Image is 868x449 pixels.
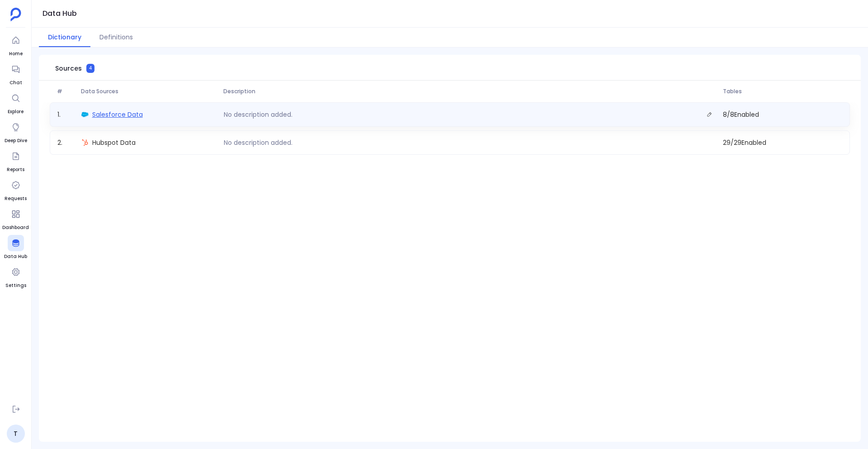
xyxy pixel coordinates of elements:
span: Tables [719,88,846,95]
a: T [7,425,25,443]
span: Sources [55,64,82,73]
button: Dictionary [39,28,90,47]
span: 29 / 29 Enabled [719,138,846,147]
span: 4 [86,64,94,73]
a: Data Hub [4,235,27,260]
span: Data Sources [77,88,220,95]
span: # [53,88,77,95]
span: Explore [8,108,24,115]
span: 1 . [54,108,78,121]
h1: Data Hub [42,7,77,20]
img: petavue logo [10,8,21,21]
a: Reports [7,148,24,173]
a: Explore [8,90,24,115]
button: Definitions [90,28,142,47]
a: Requests [5,177,27,202]
a: Dashboard [2,206,29,231]
span: Deep Dive [5,137,27,144]
span: Salesforce Data [92,110,143,119]
p: No description added. [220,110,296,119]
a: Deep Dive [5,119,27,144]
span: Data Hub [4,253,27,260]
p: No description added. [220,138,296,147]
span: Dashboard [2,224,29,231]
span: Description [220,88,719,95]
span: Home [8,50,24,57]
span: Reports [7,166,24,173]
a: Chat [8,61,24,86]
span: 8 / 8 Enabled [719,108,846,121]
button: Edit description. [703,108,716,121]
a: Home [8,32,24,57]
span: Hubspot Data [92,138,136,147]
span: Chat [8,79,24,86]
a: Settings [5,264,26,289]
span: Settings [5,282,26,289]
span: Requests [5,195,27,202]
span: 2 . [54,138,78,147]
